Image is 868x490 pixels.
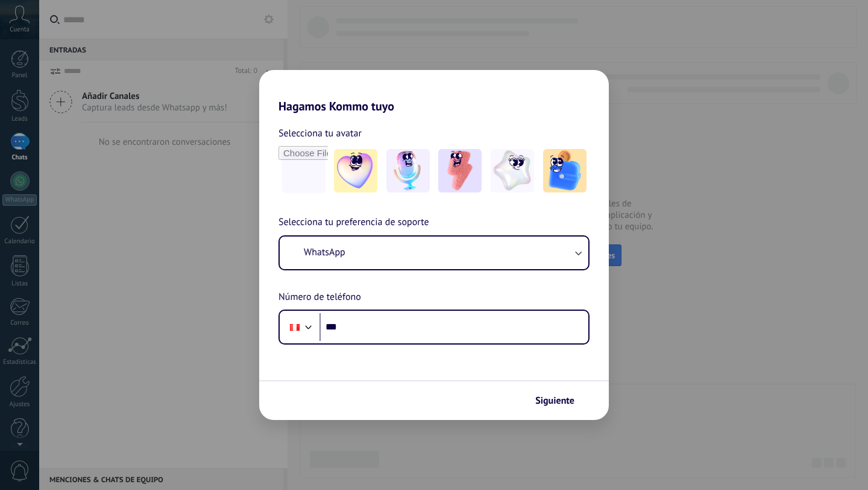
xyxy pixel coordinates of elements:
[386,149,430,192] img: -2.jpeg
[304,246,345,258] span: WhatsApp
[259,70,609,113] h2: Hagamos Kommo tuyo
[334,149,377,192] img: -1.jpeg
[278,215,429,231] span: Selecciona tu preferencia de soporte
[283,314,306,340] div: Peru: + 51
[530,390,591,411] button: Siguiente
[535,396,574,405] span: Siguiente
[491,149,534,192] img: -4.jpeg
[438,149,482,192] img: -3.jpeg
[280,237,588,269] button: WhatsApp
[278,126,362,141] span: Selecciona tu avatar
[543,149,587,192] img: -5.jpeg
[278,290,361,305] span: Número de teléfono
